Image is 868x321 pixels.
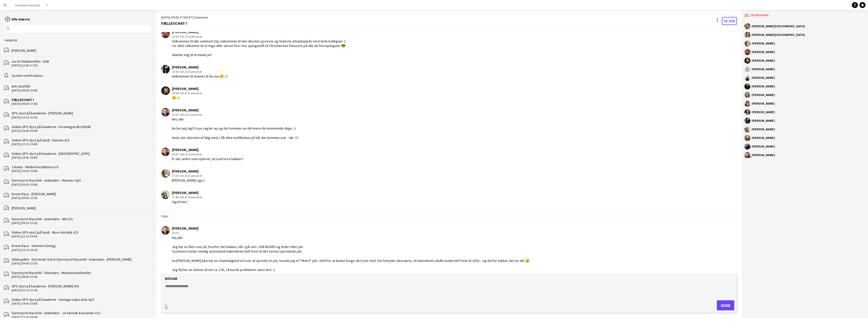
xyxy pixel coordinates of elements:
div: 10:54 [172,34,345,39]
div: 15:52 [172,112,298,117]
div: 16 personer [744,10,867,21]
div: [PERSON_NAME] [752,145,775,148]
div: [DATE] (05:00-15:00) [12,183,151,186]
div: [PERSON_NAME] [752,76,775,79]
div: [PERSON_NAME] [12,206,151,210]
div: [DATE] (10:15-13:15) [12,288,151,292]
div: [DATE] (14:45-15:00) [12,302,151,305]
div: [DATE] (09:00-17:00) | 16 personer [161,15,208,20]
div: [PERSON_NAME] ogs:( [172,178,205,183]
div: Velkommen til teamet til de nye😊👏🏻 [172,74,228,79]
div: Drone Race - [PERSON_NAME] [12,192,151,196]
div: Er der andre som oplever, at LiveForce hakker? [172,157,243,161]
div: Gådespillet - Det Hvide Snit & Fjernstyret Racerbil - indendørs - [PERSON_NAME] [12,257,151,262]
span: · Set af 10 personer [179,195,202,199]
div: [PERSON_NAME][GEOGRAPHIC_DATA] [752,25,805,28]
div: [PERSON_NAME] [172,108,298,112]
div: 19:24 [172,231,529,235]
div: I dag [156,212,742,221]
span: · Set af 13 personer [179,35,202,38]
a: Alle ulæste [5,17,30,21]
div: [PERSON_NAME] [172,30,345,34]
label: Besvar [165,276,177,281]
div: [PERSON_NAME] [172,86,202,91]
div: Online GPS-dyst på kanalerne - Foreningen BLOXHUB [12,125,151,129]
div: [PERSON_NAME] [752,119,775,122]
div: 17:35 [172,174,205,178]
span: · Set af 13 personer [179,91,202,95]
div: Hey alle Nu har jeg lagt 5 nye vagter op og der kommer en del mere de kommende dage :-) Husk selv... [172,117,298,140]
div: [DATE] (09:00-13:30) [12,262,151,265]
div: [PERSON_NAME] [752,51,775,54]
div: [DATE] (08:00-16:00) [12,89,151,92]
div: 16:03 [172,152,243,157]
div: [DATE] (16:45-19:00) [12,129,151,133]
button: Complete Event ApS [10,0,44,10]
div: GPS-dyst på kanalerne - [PERSON_NAME] [12,111,151,115]
div: [PERSON_NAME][GEOGRAPHIC_DATA] [752,33,805,36]
div: [DATE] (13:15-16:15) [12,116,151,119]
div: [PERSON_NAME] [752,59,775,62]
div: 10:56 [172,69,228,74]
div: [PERSON_NAME] [752,68,775,71]
div: FÆLLESCHAT ! [12,97,151,102]
div: Fjernstyret Racerbil - Udendørs - Muskelsvindfonden [12,270,151,275]
div: Online GPS-dyst (på land) - Novo Nordisk A/S [12,230,151,235]
div: [PERSON_NAME] [172,65,228,69]
div: 10:58 [172,91,202,95]
div: [PERSON_NAME] [752,42,775,45]
button: Send [717,300,734,310]
div: [PERSON_NAME] [752,102,775,105]
div: [DATE] (15:30-19:30) [12,169,151,173]
div: [DATE] (14:45-16:45) [12,156,151,159]
div: [DATE] (13:15-15:45) [12,235,151,238]
div: [DATE] (17:15-19:00) [12,142,151,146]
div: [PERSON_NAME] [172,169,205,174]
a: Se Job [722,17,737,25]
div: Online GPS-dyst (på land) - Danone A/S [12,138,151,142]
div: [PERSON_NAME] [172,190,202,195]
div: [PERSON_NAME] [172,226,529,231]
div: [PERSON_NAME] [752,136,775,139]
div: System notifications [12,73,151,78]
div: [PERSON_NAME] [12,48,151,53]
div: [DATE] (09:00-11:30) [12,196,151,200]
div: 2-kamp - Weibel Installation A/S [12,165,151,169]
div: GPS-dyst på kanalerne - [PERSON_NAME] VVS [12,284,151,288]
div: [DATE] (08:00-13:30) [12,275,151,279]
span: · Set af 12 personer [179,113,202,116]
div: [DATE] (09:00-17:00) [12,102,151,106]
div: Lav En Reklamefilm - KAB [12,59,151,64]
span: · Set af 12 personer [179,152,202,156]
div: Velkommen til alle sammen! Og velkommen til den absolut sjoveste og fedeste arbejdsplads med fede... [172,39,345,57]
div: [DATE] (12:45-17:30) [12,64,151,67]
div: [PERSON_NAME] [172,147,243,152]
div: Online GPS-dyst på kanalerne - Vantage Lubricants ApS [12,297,151,302]
div: Online GPS-dyst på kanalerne - [GEOGRAPHIC_DATA] [12,151,151,156]
span: · Set af 11 personer [179,174,202,178]
div: Hej alle Jeg har nu fået svar på, hvorfor det hakker, når I går ind i JOB BOARD og leder efter jo... [172,235,529,272]
div: Fjernstyret Racerbil - indendørs - JJI Akustik & Inventar A/S - [12,311,151,315]
div: [DATE] (15:15-18:15) [12,248,151,252]
div: [PERSON_NAME] [752,128,775,131]
span: · Set af 13 personer [179,70,202,73]
span: CET [187,15,192,19]
div: NYE VAGTER! [12,84,151,89]
div: [PERSON_NAME] [752,93,775,96]
div: 😊⭐️ [172,95,202,100]
div: [PERSON_NAME] [752,85,775,88]
div: [PERSON_NAME] [752,111,775,114]
div: Fjernstyret Racerbil - indendørs - NDI A/S [12,217,151,221]
div: 17:40 [172,195,202,200]
div: [PERSON_NAME] [752,154,775,157]
div: [DATE] (09:15-15:30) [12,221,151,225]
div: Også min:/ [172,200,202,204]
div: FÆLLESCHAT ! [161,21,208,26]
div: Fjernstyret Racerbil - indendørs - Rønslev ApS [12,178,151,183]
div: Drone Race - Siemens Energy [12,243,151,248]
div: [DATE] (11:30-14:00) [12,315,151,319]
